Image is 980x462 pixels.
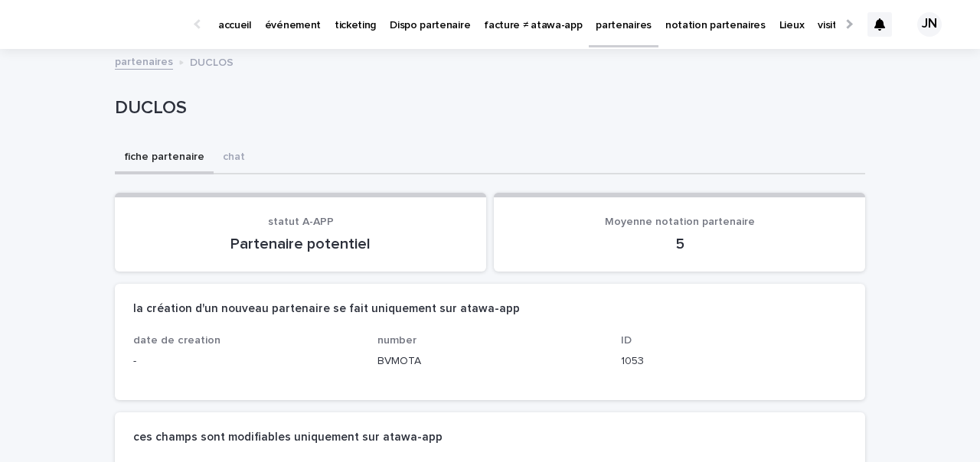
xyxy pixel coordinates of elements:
[621,335,632,346] span: ID
[214,142,254,174] button: chat
[133,431,443,444] h2: ces champs sont modifiables uniquement sur atawa-app
[377,335,416,346] span: number
[133,235,468,253] p: Partenaire potentiel
[190,53,234,70] p: DUCLOS
[133,353,359,369] p: -
[512,235,847,253] p: 5
[133,335,220,346] span: date de creation
[917,12,942,37] div: JN
[268,216,334,227] span: statut A-APP
[377,353,603,369] p: BVMOTA
[115,142,214,174] button: fiche partenaire
[605,216,755,227] span: Moyenne notation partenaire
[133,302,520,316] h2: la création d'un nouveau partenaire se fait uniquement sur atawa-app
[31,9,179,40] img: Ls34BcGeRexTGTNfXpUC
[621,353,847,369] p: 1053
[115,97,859,119] p: DUCLOS
[115,52,173,70] a: partenaires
